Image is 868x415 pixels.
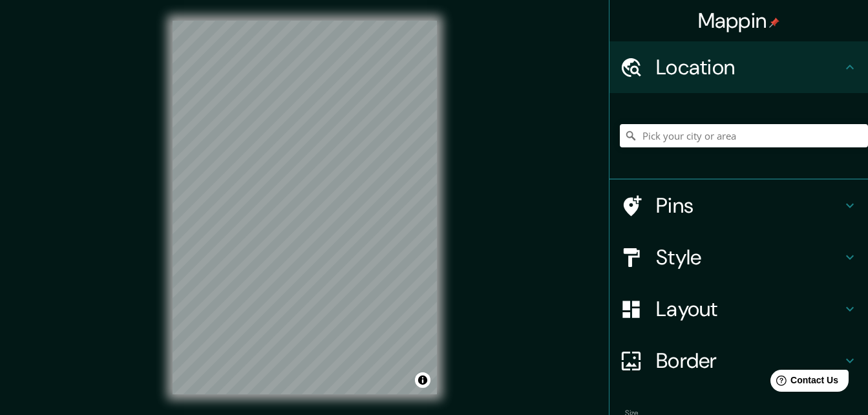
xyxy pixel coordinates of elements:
[753,365,854,401] iframe: Help widget launcher
[769,17,779,28] img: pin-icon.png
[656,296,842,322] h4: Layout
[609,41,868,93] div: Location
[173,21,437,394] canvas: Map
[609,283,868,335] div: Layout
[656,193,842,218] h4: Pins
[609,180,868,231] div: Pins
[609,335,868,387] div: Border
[656,54,842,80] h4: Location
[656,244,842,270] h4: Style
[656,348,842,374] h4: Border
[620,124,868,147] input: Pick your city or area
[609,231,868,283] div: Style
[415,372,430,388] button: Toggle attribution
[698,8,780,34] h4: Mappin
